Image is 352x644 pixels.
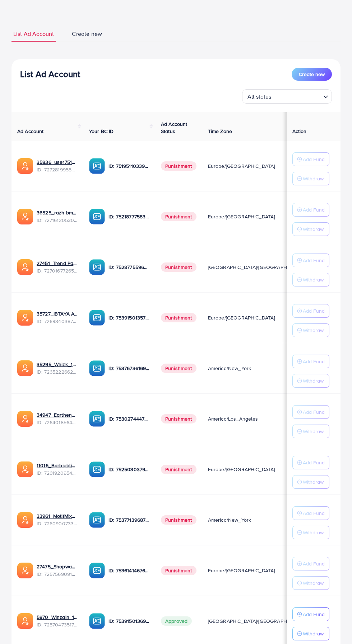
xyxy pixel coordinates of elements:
div: <span class='underline'>27451_Trend Pak_1692717840008</span></br>7270167726558052353 [37,260,78,274]
p: ID: 7528775596286099457 [108,263,149,271]
a: 35836_user7513825195253_1693335372131 [37,158,78,166]
span: Your BC ID [89,128,114,135]
p: Withdraw [303,478,324,486]
p: ID: 7530274447413559297 [108,415,149,423]
span: Ad Account [17,128,44,135]
p: ID: 7539150135704485905 [108,313,149,322]
span: Europe/[GEOGRAPHIC_DATA] [208,314,275,321]
div: <span class='underline'>11016_Barbiebling_1690797740464</span></br>7261920954538819586 [37,462,78,477]
span: [GEOGRAPHIC_DATA]/[GEOGRAPHIC_DATA] [208,264,308,271]
img: ic-ads-acc.e4c84228.svg [17,209,33,224]
p: Withdraw [303,225,324,233]
button: Withdraw [292,475,329,489]
span: Punishment [161,313,196,322]
button: Add Fund [292,152,329,166]
a: 35295_Whizk_1691566476629 [37,361,78,368]
button: Add Fund [292,304,329,318]
img: ic-ba-acc.ded83a64.svg [89,613,105,629]
div: <span class='underline'>5870_Winzain_1689663023963</span></br>7257047351792238594 [37,614,78,628]
span: Punishment [161,414,196,423]
span: All status [246,91,273,102]
span: Punishment [161,566,196,575]
div: <span class='underline'>27475_Shopwania_1689784510449</span></br>7257569091374940161 [37,563,78,578]
p: Withdraw [303,629,324,638]
span: ID: 7261920954538819586 [37,469,78,477]
span: ID: 7271612053063008257 [37,217,78,224]
span: ID: 7264018564489691137 [37,419,78,426]
span: [GEOGRAPHIC_DATA]/[GEOGRAPHIC_DATA] [208,617,308,625]
span: ID: 7270167726558052353 [37,267,78,274]
img: ic-ads-acc.e4c84228.svg [17,411,33,427]
button: Add Fund [292,456,329,469]
div: Search for option [242,89,332,104]
div: <span class='underline'>35836_user7513825195253_1693335372131</span></br>7272819955454787585 [37,158,78,173]
img: ic-ba-acc.ded83a64.svg [89,512,105,528]
a: 33961_MotifMix_1690560201262 [37,512,78,520]
a: 35727_IBTAYA AGENCY_1692525215772 [37,310,78,317]
a: 27451_Trend Pak_1692717840008 [37,260,78,267]
span: Punishment [161,161,196,171]
span: Action [292,128,307,135]
p: Add Fund [303,155,325,164]
a: 34947_Earthen_1691286123393 [37,411,78,418]
span: Punishment [161,465,196,474]
img: ic-ads-acc.e4c84228.svg [17,613,33,629]
p: Withdraw [303,427,324,436]
span: ID: 7257569091374940161 [37,570,78,578]
button: Add Fund [292,557,329,570]
img: ic-ads-acc.e4c84228.svg [17,360,33,376]
p: ID: 7537713968767434753 [108,516,149,524]
p: Withdraw [303,528,324,537]
img: ic-ba-acc.ded83a64.svg [89,360,105,376]
span: ID: 7260900733439016961 [37,520,78,527]
span: Punishment [161,364,196,373]
img: ic-ba-acc.ded83a64.svg [89,259,105,275]
p: ID: 7519511033980502024 [108,162,149,170]
span: ID: 7265222662258049025 [37,368,78,375]
button: Add Fund [292,254,329,267]
p: ID: 7525030379590533121 [108,465,149,474]
p: ID: 7537673616901980177 [108,364,149,373]
span: Create new [299,71,325,78]
p: ID: 7539150136996806657 [108,617,149,625]
span: Create new [72,30,102,38]
span: Punishment [161,212,196,221]
img: ic-ads-acc.e4c84228.svg [17,461,33,477]
p: Add Fund [303,307,325,315]
span: America/Los_Angeles [208,415,258,422]
img: ic-ba-acc.ded83a64.svg [89,461,105,477]
a: 36525_razh bm_1693054124959 [37,209,78,216]
img: ic-ba-acc.ded83a64.svg [89,563,105,578]
img: ic-ads-acc.e4c84228.svg [17,310,33,326]
a: 5870_Winzain_1689663023963 [37,614,78,621]
span: Time Zone [208,128,232,135]
button: Withdraw [292,576,329,590]
a: 11016_Barbiebling_1690797740464 [37,462,78,469]
p: Add Fund [303,357,325,366]
button: Create new [292,68,332,81]
span: Europe/[GEOGRAPHIC_DATA] [208,162,275,170]
span: List Ad Account [13,30,54,38]
img: ic-ads-acc.e4c84228.svg [17,563,33,578]
p: Withdraw [303,326,324,335]
p: Add Fund [303,408,325,416]
img: ic-ba-acc.ded83a64.svg [89,310,105,326]
span: America/New_York [208,365,251,372]
span: America/New_York [208,516,251,524]
img: ic-ads-acc.e4c84228.svg [17,158,33,174]
span: Europe/[GEOGRAPHIC_DATA] [208,567,275,574]
img: ic-ba-acc.ded83a64.svg [89,411,105,427]
button: Withdraw [292,526,329,539]
p: Add Fund [303,509,325,517]
p: ID: 7536141467652210689 [108,566,149,575]
img: ic-ba-acc.ded83a64.svg [89,158,105,174]
p: Withdraw [303,174,324,183]
span: Ad Account Status [161,120,187,135]
img: ic-ba-acc.ded83a64.svg [89,209,105,224]
div: <span class='underline'>35295_Whizk_1691566476629</span></br>7265222662258049025 [37,361,78,375]
div: <span class='underline'>33961_MotifMix_1690560201262</span></br>7260900733439016961 [37,512,78,527]
div: <span class='underline'>34947_Earthen_1691286123393</span></br>7264018564489691137 [37,411,78,426]
button: Withdraw [292,627,329,640]
span: ID: 7257047351792238594 [37,621,78,628]
button: Add Fund [292,607,329,621]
